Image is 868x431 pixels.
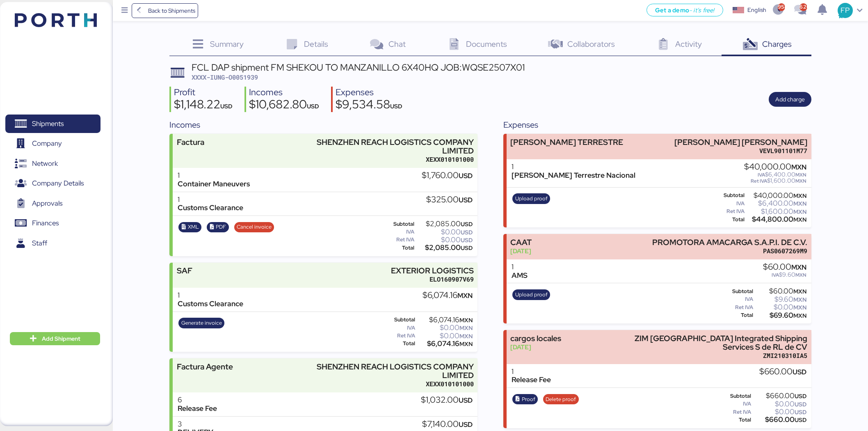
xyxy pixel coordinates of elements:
[746,216,806,222] div: $44,800.00
[422,171,473,180] div: $1,760.00
[543,394,579,405] button: Delete proof
[512,263,528,271] div: 1
[307,102,319,110] span: USD
[751,178,767,184] span: Ret IVA
[42,334,80,344] span: Add Shipment
[5,134,101,153] a: Company
[174,87,233,99] div: Profit
[461,220,473,228] span: USD
[718,193,745,198] div: Subtotal
[416,221,473,227] div: $2,085.00
[459,195,473,204] span: USD
[512,193,550,204] button: Upload proof
[336,87,402,99] div: Expenses
[220,102,233,110] span: USD
[177,362,233,371] div: Factura Agente
[5,174,101,193] a: Company Details
[459,171,473,180] span: USD
[390,102,402,110] span: USD
[421,396,473,405] div: $1,032.00
[461,244,473,252] span: USD
[417,341,473,347] div: $6,074.16
[32,197,62,209] span: Approvals
[512,163,635,171] div: 1
[459,324,473,332] span: MXN
[32,237,47,249] span: Staff
[755,288,806,294] div: $60.00
[391,275,474,284] div: ELO160907V69
[32,138,62,149] span: Company
[510,247,532,255] div: [DATE]
[759,367,806,376] div: $660.00
[237,222,272,232] span: Cancel invoice
[295,155,473,164] div: XEXX010101000
[181,319,222,328] span: Generate invoice
[459,340,473,348] span: MXN
[793,288,806,295] span: MXN
[675,39,702,49] span: Activity
[744,178,806,184] div: $1,600.00
[775,94,805,104] span: Add charge
[795,272,806,278] span: MXN
[841,5,850,16] span: FP
[178,195,243,204] div: 1
[132,3,199,18] a: Back to Shipments
[512,394,538,405] button: Proof
[192,73,258,81] span: XXXX-IUNG-O0051939
[510,343,561,351] div: [DATE]
[746,200,806,206] div: $6,400.00
[510,138,623,147] div: [PERSON_NAME] TERRESTRE
[417,325,473,331] div: $0.00
[515,194,548,203] span: Upload proof
[417,317,473,323] div: $6,074.16
[746,193,806,199] div: $40,000.00
[384,333,415,339] div: Ret IVA
[758,172,765,178] span: IVA
[295,138,473,155] div: SHENZHEN REACH LOGISTICS COMPANY LIMITED
[791,163,806,172] span: MXN
[753,417,806,423] div: $660.00
[795,178,806,184] span: MXN
[512,367,551,376] div: 1
[746,209,806,215] div: $1,600.00
[178,204,243,212] div: Customs Clearance
[178,300,243,308] div: Customs Clearance
[762,39,792,49] span: Charges
[178,404,217,413] div: Release Fee
[510,238,532,247] div: CAAT
[188,222,199,232] span: XML
[763,272,806,278] div: $9.60
[384,317,415,323] div: Subtotal
[512,171,635,180] div: [PERSON_NAME] Terrestre Nacional
[178,291,243,300] div: 1
[795,401,806,408] span: USD
[304,39,328,49] span: Details
[718,209,745,214] div: Ret IVA
[416,245,473,251] div: $2,085.00
[466,39,507,49] span: Documents
[718,417,751,423] div: Total
[5,154,101,173] a: Network
[210,39,244,49] span: Summary
[793,208,806,215] span: MXN
[169,119,477,131] div: Incomes
[763,263,806,272] div: $60.00
[5,214,101,233] a: Finances
[793,312,806,319] span: MXN
[178,396,217,404] div: 6
[512,271,528,280] div: AMS
[384,229,414,235] div: IVA
[753,401,806,407] div: $0.00
[10,332,100,345] button: Add Shipment
[207,222,229,233] button: PDF
[391,266,474,275] div: EXTERIOR LOGISTICS
[546,395,576,404] span: Delete proof
[461,229,473,236] span: USD
[32,217,59,229] span: Finances
[718,296,753,302] div: IVA
[793,304,806,311] span: MXN
[295,362,473,380] div: SHENZHEN REACH LOGISTICS COMPANY LIMITED
[718,312,753,318] div: Total
[652,238,807,247] div: PROMOTORA AMACARGA S.A.P.I. DE C.V.
[384,325,415,331] div: IVA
